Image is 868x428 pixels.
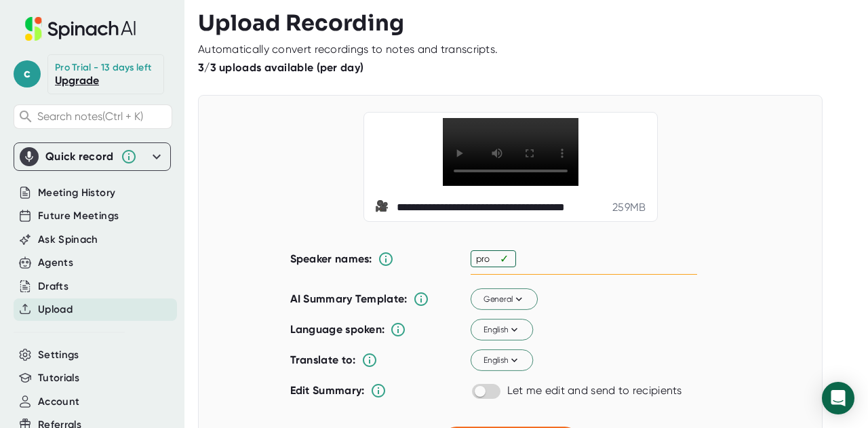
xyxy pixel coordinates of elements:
[37,110,143,123] span: Search notes (Ctrl + K)
[471,319,533,341] button: English
[290,353,356,366] b: Translate to:
[375,199,391,216] span: video
[55,62,151,74] div: Pro Trial - 13 days left
[822,382,854,414] div: Open Intercom Messenger
[612,201,646,214] div: 259 MB
[471,350,533,372] button: English
[290,292,408,306] b: AI Summary Template:
[38,255,73,271] button: Agents
[20,143,165,170] div: Quick record
[483,324,520,336] span: English
[38,185,115,201] button: Meeting History
[483,354,520,366] span: English
[38,232,98,248] button: Ask Spinach
[38,370,79,386] button: Tutorials
[38,347,79,363] button: Settings
[507,384,682,397] div: Let me edit and send to recipients
[198,43,498,56] div: Automatically convert recordings to notes and transcripts.
[38,279,68,294] button: Drafts
[198,61,363,74] b: 3/3 uploads available (per day)
[38,208,119,224] button: Future Meetings
[290,384,365,397] b: Edit Summary:
[45,150,114,163] div: Quick record
[55,74,99,87] a: Upgrade
[290,323,385,336] b: Language spoken:
[38,394,79,410] button: Account
[38,302,73,317] button: Upload
[500,252,512,265] div: ✓
[198,10,854,36] h3: Upload Recording
[290,252,372,265] b: Speaker names:
[14,60,41,87] span: c
[471,289,538,311] button: General
[483,293,525,305] span: General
